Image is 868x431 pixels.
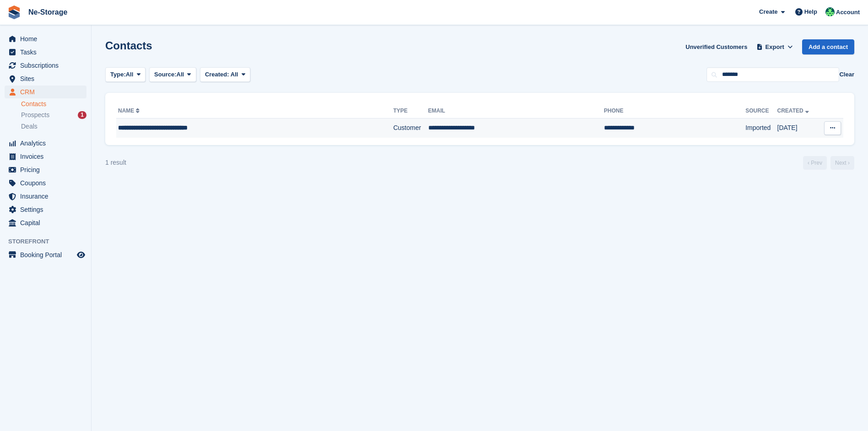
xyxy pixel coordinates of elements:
span: Source: [154,70,176,79]
span: Created: [205,71,229,78]
a: menu [5,163,86,176]
a: Prospects 1 [21,110,86,120]
button: Export [755,39,795,54]
span: Subscriptions [20,59,75,72]
span: Sites [20,72,75,85]
td: Customer [393,119,428,138]
button: Clear [839,70,854,79]
img: Jay Johal [825,7,835,16]
div: 1 [78,111,86,119]
a: menu [5,216,86,229]
span: Type: [110,70,126,79]
div: 1 result [105,158,126,167]
a: Preview store [75,249,86,260]
a: Unverified Customers [682,39,751,54]
a: menu [5,72,86,85]
span: Create [759,7,777,16]
a: Previous [803,156,827,170]
td: [DATE] [777,119,819,138]
th: Email [428,104,604,119]
span: Insurance [20,190,75,203]
button: Source: All [149,67,196,82]
a: Add a contact [802,39,854,54]
a: Next [830,156,854,170]
span: Help [804,7,817,16]
a: menu [5,203,86,216]
nav: Page [801,156,856,170]
a: menu [5,248,86,261]
a: Name [118,108,141,114]
h1: Contacts [105,39,152,52]
span: Settings [20,203,75,216]
span: All [126,70,134,79]
button: Type: All [105,67,146,82]
span: Export [766,43,784,52]
a: menu [5,190,86,203]
span: Coupons [20,177,75,189]
span: Capital [20,216,75,229]
a: Contacts [21,100,86,108]
span: CRM [20,86,75,98]
a: menu [5,177,86,189]
span: All [177,70,184,79]
a: menu [5,86,86,98]
span: Tasks [20,46,75,59]
span: All [231,71,238,78]
a: Deals [21,122,86,131]
span: Invoices [20,150,75,163]
span: Pricing [20,163,75,176]
a: menu [5,59,86,72]
span: Account [836,8,860,17]
td: Imported [745,119,777,138]
a: menu [5,46,86,59]
span: Prospects [21,111,49,119]
a: Created [777,108,811,114]
span: Deals [21,122,38,131]
span: Storefront [8,237,91,246]
button: Created: All [200,67,250,82]
a: menu [5,32,86,45]
th: Source [745,104,777,119]
span: Booking Portal [20,248,75,261]
img: stora-icon-8386f47178a22dfd0bd8f6a31ec36ba5ce8667c1dd55bd0f319d3a0aa187defe.svg [7,5,21,19]
a: Ne-Storage [25,5,71,20]
a: menu [5,150,86,163]
span: Home [20,32,75,45]
th: Phone [604,104,745,119]
span: Analytics [20,137,75,150]
a: menu [5,137,86,150]
th: Type [393,104,428,119]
